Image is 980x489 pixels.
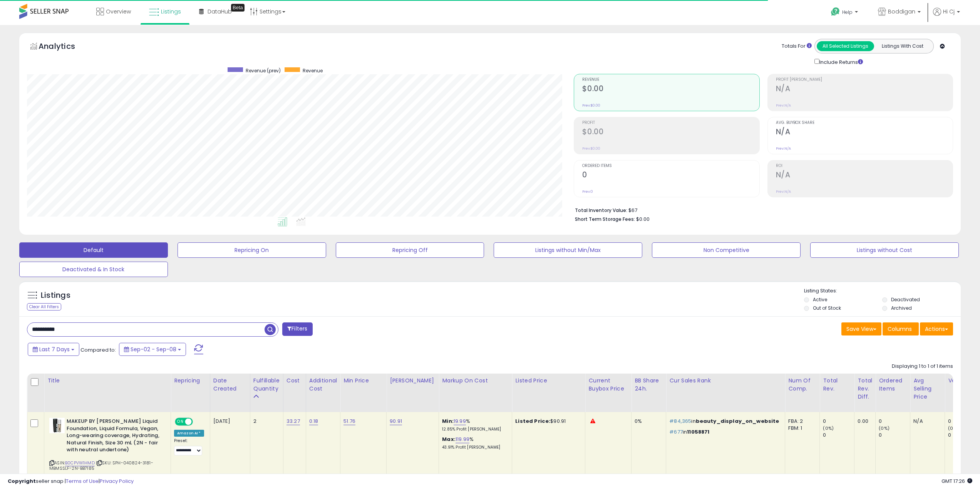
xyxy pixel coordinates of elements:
[442,427,506,432] p: 12.85% Profit [PERSON_NAME]
[823,418,854,425] div: 0
[442,436,456,443] b: Max:
[49,460,153,471] span: | SKU: SPH-040824-3181-MBMSSLF-2N-BB7185
[582,103,600,108] small: Prev: $0.00
[948,377,976,385] div: Velocity
[892,363,953,370] div: Displaying 1 to 1 of 1 items
[41,290,70,301] h5: Listings
[582,84,759,95] h2: $0.00
[883,322,919,335] button: Columns
[913,418,939,425] div: N/A
[582,146,600,151] small: Prev: $0.00
[788,425,814,432] div: FBM: 1
[879,425,890,431] small: (0%)
[454,417,466,425] a: 19.99
[776,84,953,95] h2: N/A
[390,417,402,425] a: 90.91
[515,417,550,425] b: Listed Price:
[831,7,840,17] i: Get Help
[343,377,383,385] div: Min Price
[813,296,827,303] label: Active
[231,4,245,12] div: Tooltip anchor
[809,57,872,66] div: Include Returns
[879,418,910,425] div: 0
[439,374,512,412] th: The percentage added to the cost of goods (COGS) that forms the calculator for Min & Max prices.
[696,417,779,425] span: beauty_display_on_website
[494,242,642,258] button: Listings without Min/Max
[28,343,79,356] button: Last 7 Days
[442,418,506,432] div: %
[687,428,709,436] span: 11058871
[817,41,874,51] button: All Selected Listings
[810,242,959,258] button: Listings without Cost
[669,429,779,436] p: in
[823,432,854,439] div: 0
[67,418,160,456] b: MAKEUP BY [PERSON_NAME] Liquid Foundation, Liquid Formula, Vegan, Long-wearing coverage, Hydratin...
[19,242,168,258] button: Default
[456,436,469,443] a: 119.99
[39,345,70,353] span: Last 7 Days
[309,417,318,425] a: 0.18
[913,377,941,401] div: Avg Selling Price
[131,345,176,353] span: Sep-02 - Sep-08
[858,418,869,425] div: 0.00
[442,417,454,425] b: Min:
[336,242,484,258] button: Repricing Off
[8,478,134,485] div: seller snap | |
[253,377,280,393] div: Fulfillable Quantity
[933,8,960,25] a: Hi Cj
[582,189,593,194] small: Prev: 0
[253,418,277,425] div: 2
[176,419,185,425] span: ON
[888,325,912,333] span: Columns
[669,428,683,436] span: #677
[776,146,791,151] small: Prev: N/A
[842,9,853,15] span: Help
[575,207,627,214] b: Total Inventory Value:
[213,377,247,393] div: Date Created
[192,419,204,425] span: OFF
[208,8,232,15] span: DataHub
[442,377,509,385] div: Markup on Cost
[788,377,816,393] div: Num of Comp.
[66,477,99,485] a: Terms of Use
[948,425,959,431] small: (0%)
[49,418,65,433] img: 31nruzYfSmL._SL40_.jpg
[888,8,915,15] span: Boddigan
[582,164,759,168] span: Ordered Items
[174,377,207,385] div: Repricing
[309,377,337,393] div: Additional Cost
[891,296,920,303] label: Deactivated
[776,78,953,82] span: Profit [PERSON_NAME]
[80,346,116,354] span: Compared to:
[174,430,204,437] div: Amazon AI *
[582,121,759,125] span: Profit
[174,438,204,456] div: Preset:
[776,164,953,168] span: ROI
[825,1,866,25] a: Help
[47,377,168,385] div: Title
[669,418,779,425] p: in
[515,418,579,425] div: $90.91
[858,377,872,401] div: Total Rev. Diff.
[161,8,181,15] span: Listings
[390,377,436,385] div: [PERSON_NAME]
[776,189,791,194] small: Prev: N/A
[920,322,953,335] button: Actions
[588,377,628,393] div: Current Buybox Price
[19,262,168,277] button: Deactivated & In Stock
[39,41,90,53] h5: Analytics
[635,377,663,393] div: BB Share 24h.
[286,377,303,385] div: Cost
[575,205,947,214] li: $67
[948,432,979,439] div: 0
[823,425,834,431] small: (0%)
[804,287,961,295] p: Listing States:
[582,127,759,138] h2: $0.00
[515,377,582,385] div: Listed Price
[343,417,355,425] a: 51.76
[841,322,881,335] button: Save View
[941,477,972,485] span: 2025-09-17 17:26 GMT
[213,418,244,425] div: [DATE]
[282,322,312,336] button: Filters
[782,43,812,50] div: Totals For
